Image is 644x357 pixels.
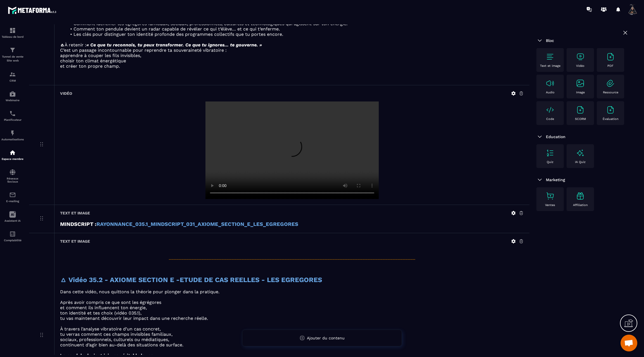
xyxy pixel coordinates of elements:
[60,221,96,227] strong: MINDSCRIPT :
[576,64,584,68] p: Vidéo
[60,48,227,53] span: C’est un passage incontournable pour reprendre ta souveraineté vibratoire :
[1,138,24,141] p: Automatisations
[1,226,24,246] a: accountantaccountantComptabilité
[1,219,24,222] p: Assistant IA
[9,149,16,156] img: automations
[546,191,555,200] img: text-image no-wra
[1,126,24,145] a: automationsautomationsAutomatisations
[1,35,24,38] p: Tableau de bord
[9,110,16,117] img: scheduler
[60,53,141,58] span: apprendre à couper les fils invisibles,
[1,187,24,207] a: emailemailE-mailing
[1,79,24,82] p: CRM
[96,221,298,227] a: RAYONNANCE_035.1_MINDSCRIPT_031_AXIOME_SECTION_E_LES_EGREGORES
[546,38,554,43] span: Bloc
[1,118,24,121] p: Planificateur
[576,52,585,61] img: text-image no-wra
[9,191,16,198] img: email
[60,63,120,69] span: et créer ton propre champ.
[546,178,565,182] span: Marketing
[169,255,415,260] span: __________________________________________________________________________________________________
[65,42,86,48] span: À retenir :
[576,191,585,200] img: text-image
[606,79,615,88] img: text-image no-wra
[86,42,262,48] em: « Ce que tu reconnais, tu peux transformer. Ce que tu ignores… te gouverne. »
[9,231,16,237] img: accountant
[60,316,208,321] span: tu vas maintenant découvrir leur impact dans une recherche réelle.
[60,342,183,347] span: continuent d’agir bien au-delà des situations de surface.
[536,133,543,140] img: arrow-down
[546,79,555,88] img: text-image no-wra
[576,79,585,88] img: text-image no-wra
[9,47,16,53] img: formation
[60,310,141,316] span: ton identité et tes choix (vidéo 035.1),
[74,32,283,37] span: Les clés pour distinguer ton identité profonde des programmes collectifs que tu portes encore.
[9,169,16,176] img: social-network
[60,239,90,243] h6: Text et image
[60,211,90,215] h6: Text et image
[546,105,555,114] img: text-image no-wra
[1,42,24,67] a: formationformationTunnel de vente Site web
[546,134,565,139] span: Education
[1,239,24,242] p: Comptabilité
[1,165,24,187] a: social-networksocial-networkRéseaux Sociaux
[603,117,619,121] p: Évaluation
[545,203,555,207] p: Ventes
[1,99,24,102] p: Webinaire
[621,335,637,351] div: Ouvrir le chat
[74,26,280,32] span: Comment ton pendule devient un radar capable de révéler ce qui t’élève… et ce qui t’enferme.
[307,336,345,340] span: Ajouter du contenu
[60,332,172,337] span: tu verras comment ces champs invisibles familiaux,
[546,52,555,61] img: text-image no-wra
[9,130,16,136] img: automations
[576,91,585,94] p: Image
[607,64,614,68] p: PDF
[536,176,543,183] img: arrow-down
[60,276,322,284] strong: 🜂 Vidéo 35.2 - AXIOME SECTION E -ETUDE DE CAS REELLES - LES EGREGORES
[606,52,615,61] img: text-image no-wra
[576,105,585,114] img: text-image no-wra
[60,305,147,310] span: et comment ils influencent ton énergie,
[1,157,24,160] p: Espace membre
[606,105,615,114] img: text-image no-wra
[1,23,24,42] a: formationformationTableau de bord
[546,117,554,121] p: Code
[8,5,58,15] img: logo
[573,203,588,207] p: Affiliation
[1,145,24,165] a: automationsautomationsEspace membre
[60,58,126,63] span: choisir ton climat énergétique
[9,91,16,97] img: automations
[1,207,24,226] a: Assistant IA
[1,106,24,126] a: schedulerschedulerPlanificateur
[60,337,169,342] span: sociaux, professionnels, culturels ou médiatiques,
[547,160,553,164] p: Quiz
[60,326,161,332] span: À travers l’analyse vibratoire d’un cas concret,
[9,27,16,34] img: formation
[9,71,16,78] img: formation
[1,177,24,183] p: Réseaux Sociaux
[60,289,219,294] span: Dans cette vidéo, nous quittons la théorie pour plonger dans la pratique.
[575,117,586,121] p: SCORM
[576,148,585,157] img: text-image
[603,91,618,94] p: Ressource
[546,148,555,157] img: text-image no-wra
[540,64,560,68] p: Text et image
[536,37,543,44] img: arrow-down
[1,86,24,106] a: automationsautomationsWebinaire
[1,55,24,63] p: Tunnel de vente Site web
[575,160,586,164] p: IA Quiz
[1,67,24,86] a: formationformationCRM
[1,200,24,203] p: E-mailing
[546,91,555,94] p: Audio
[60,300,161,305] span: Après avoir compris ce que sont les égrégores
[60,91,72,96] h6: Vidéo
[60,42,65,48] strong: 🜁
